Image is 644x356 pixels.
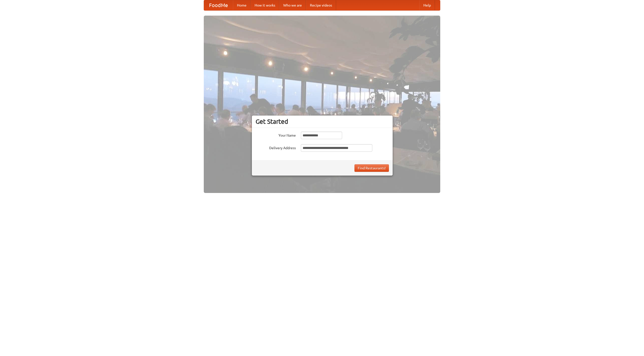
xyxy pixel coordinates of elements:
h3: Get Started [256,118,389,125]
a: Recipe videos [306,0,336,10]
button: Find Restaurants! [354,164,389,172]
a: Help [419,0,435,10]
label: Delivery Address [256,144,296,150]
label: Your Name [256,132,296,138]
a: FoodMe [204,0,233,10]
a: Who we are [279,0,306,10]
a: How it works [251,0,279,10]
a: Home [233,0,251,10]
